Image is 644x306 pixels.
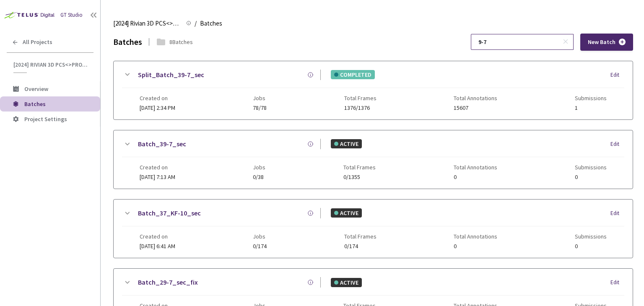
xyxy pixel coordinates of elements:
[23,39,52,46] span: All Projects
[253,233,267,240] span: Jobs
[138,139,186,149] a: Batch_39-7_sec
[114,200,633,258] div: Batch_37_KF-10_secACTIVEEditCreated on[DATE] 6:41 AMJobs0/174Total Frames0/174Total Annotations0S...
[60,11,83,19] div: GT Studio
[331,278,362,287] div: ACTIVE
[253,95,267,101] span: Jobs
[24,85,48,93] span: Overview
[473,34,563,49] input: Search
[575,174,607,180] span: 0
[331,208,362,218] div: ACTIVE
[575,105,607,111] span: 1
[140,233,175,240] span: Created on
[200,18,222,29] span: Batches
[253,164,265,171] span: Jobs
[588,39,615,46] span: New Batch
[343,174,376,180] span: 0/1355
[344,243,377,249] span: 0/174
[24,100,46,108] span: Batches
[253,243,267,249] span: 0/174
[140,95,175,101] span: Created on
[575,233,607,240] span: Submissions
[13,61,88,68] span: [2024] Rivian 3D PCS<>Production
[140,242,175,250] span: [DATE] 6:41 AM
[253,105,267,111] span: 78/78
[331,70,375,79] div: COMPLETED
[575,95,607,101] span: Submissions
[331,139,362,148] div: ACTIVE
[344,105,377,111] span: 1376/1376
[344,95,377,101] span: Total Frames
[454,233,497,240] span: Total Annotations
[610,140,624,148] div: Edit
[140,104,175,112] span: [DATE] 2:34 PM
[575,164,607,171] span: Submissions
[169,37,193,47] div: 8 Batches
[454,105,497,111] span: 15607
[454,95,497,101] span: Total Annotations
[343,164,376,171] span: Total Frames
[610,209,624,218] div: Edit
[24,115,67,123] span: Project Settings
[454,243,497,249] span: 0
[138,70,204,80] a: Split_Batch_39-7_sec
[454,174,497,180] span: 0
[610,278,624,287] div: Edit
[610,71,624,79] div: Edit
[454,164,497,171] span: Total Annotations
[253,174,265,180] span: 0/38
[195,18,197,29] li: /
[575,243,607,249] span: 0
[113,35,142,48] div: Batches
[140,164,175,171] span: Created on
[114,130,633,189] div: Batch_39-7_secACTIVEEditCreated on[DATE] 7:13 AMJobs0/38Total Frames0/1355Total Annotations0Submi...
[138,277,198,288] a: Batch_29-7_sec_fix
[344,233,377,240] span: Total Frames
[114,61,633,119] div: Split_Batch_39-7_secCOMPLETEDEditCreated on[DATE] 2:34 PMJobs78/78Total Frames1376/1376Total Anno...
[138,208,201,218] a: Batch_37_KF-10_sec
[140,173,175,181] span: [DATE] 7:13 AM
[113,18,181,29] span: [2024] Rivian 3D PCS<>Production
